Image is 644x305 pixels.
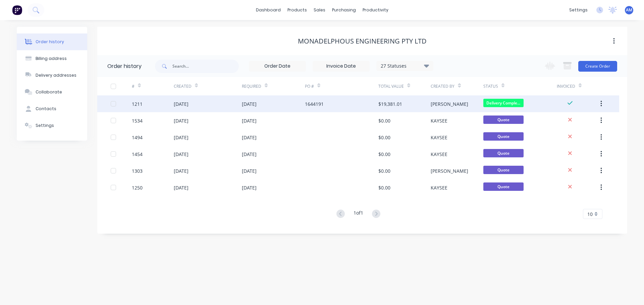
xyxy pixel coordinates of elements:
div: $0.00 [378,151,390,158]
div: Invoiced [557,77,599,95]
div: # [132,77,174,95]
div: [PERSON_NAME] [431,167,468,174]
div: [DATE] [174,117,189,124]
div: Required [242,83,261,89]
span: Quote [483,166,524,174]
input: Order Date [249,61,306,71]
div: [DATE] [174,134,189,141]
div: Monadelphous Engineering Pty Ltd [298,37,427,45]
div: 1494 [132,134,143,141]
div: $0.00 [378,167,390,174]
div: Created By [431,77,483,95]
div: [DATE] [242,151,257,158]
div: products [284,5,310,15]
button: Collaborate [17,84,87,100]
div: Contacts [36,106,56,112]
div: 1644191 [305,100,324,107]
div: KAYSEE [431,117,447,124]
div: KAYSEE [431,184,447,191]
div: [DATE] [242,100,257,107]
button: Delivery addresses [17,67,87,84]
button: Billing address [17,50,87,67]
div: Billing address [36,56,67,62]
div: 1 of 1 [354,209,363,219]
div: $19,381.01 [378,100,402,107]
div: [DATE] [242,117,257,124]
div: Order history [107,62,142,70]
div: 1250 [132,184,143,191]
button: Contacts [17,100,87,117]
div: Invoiced [557,83,575,89]
div: 1454 [132,151,143,158]
span: Delivery Comple... [483,99,524,107]
span: Quote [483,132,524,141]
input: Search... [172,60,239,73]
div: PO # [305,77,378,95]
div: [DATE] [174,167,189,174]
div: Delivery addresses [36,72,76,78]
button: Order history [17,33,87,50]
div: [DATE] [242,184,257,191]
span: Quote [483,116,524,124]
div: 1534 [132,117,143,124]
div: [DATE] [174,100,189,107]
div: [DATE] [242,167,257,174]
div: Total Value [378,83,404,89]
div: Order history [36,39,64,45]
div: Status [483,77,557,95]
div: productivity [359,5,392,15]
div: KAYSEE [431,151,447,158]
img: Factory [12,5,22,15]
span: Quote [483,149,524,157]
input: Invoice Date [313,61,369,71]
div: KAYSEE [431,134,447,141]
div: Collaborate [36,89,62,95]
a: dashboard [253,5,284,15]
div: Total Value [378,77,431,95]
div: [PERSON_NAME] [431,100,468,107]
div: Created [174,83,192,89]
button: Create Order [578,61,617,72]
div: Status [483,83,498,89]
div: $0.00 [378,184,390,191]
div: [DATE] [242,134,257,141]
div: 1303 [132,167,143,174]
div: Created By [431,83,454,89]
div: $0.00 [378,117,390,124]
div: [DATE] [174,151,189,158]
button: Settings [17,117,87,134]
div: # [132,83,135,89]
div: 1211 [132,100,143,107]
span: Quote [483,182,524,191]
div: settings [566,5,591,15]
div: purchasing [329,5,359,15]
span: 10 [587,211,593,218]
div: sales [310,5,329,15]
div: 27 Statuses [377,62,433,70]
div: Settings [36,123,54,129]
div: [DATE] [174,184,189,191]
div: $0.00 [378,134,390,141]
div: Created [174,77,242,95]
div: PO # [305,83,314,89]
div: Required [242,77,305,95]
span: AM [626,7,632,13]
